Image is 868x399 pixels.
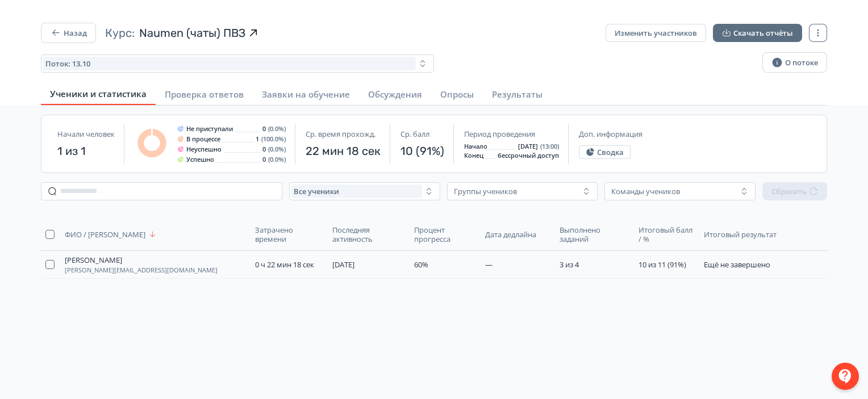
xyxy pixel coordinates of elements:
span: Процент прогресса [414,225,474,243]
span: (100.0%) [261,136,286,142]
span: Последняя активность [332,225,402,243]
span: [DATE] [332,259,354,270]
span: Заявки на обучение [262,89,350,100]
span: Успешно [186,156,214,163]
button: ФИО / [PERSON_NAME] [65,228,159,241]
span: Курс: [105,25,135,41]
span: Сводка [597,148,624,157]
span: Не приступали [186,125,233,132]
span: 1 из 1 [57,143,115,159]
span: (13:00) [540,143,559,150]
span: Все ученики [294,187,339,196]
span: 0 [262,156,266,163]
button: Сбросить [762,182,827,200]
button: Поток: 13.10 [41,54,434,73]
span: Итоговый балл / % [639,225,692,243]
span: (0.0%) [268,146,286,153]
span: 3 из 4 [560,259,579,270]
span: (0.0%) [268,156,286,163]
button: Все ученики [289,182,440,200]
span: Начало [464,143,487,150]
button: Назад [41,23,96,43]
div: Команды учеников [611,187,680,196]
span: Ср. балл [400,129,429,138]
button: Выполнено заданий [560,223,629,246]
span: 10 из 11 (91%) [639,259,686,270]
span: Обсуждения [368,89,422,100]
button: Процент прогресса [414,223,476,246]
span: 10 (91%) [400,143,444,159]
span: — [485,259,493,270]
span: [PERSON_NAME][EMAIL_ADDRESS][DOMAIN_NAME] [65,267,218,274]
span: Выполнено заданий [560,225,627,243]
button: Дата дедлайна [485,228,539,241]
span: [PERSON_NAME] [65,255,122,264]
span: 1 [256,136,259,142]
button: Сводка [579,145,631,159]
button: Последняя активность [332,223,404,246]
span: бессрочный доступ [498,152,559,159]
button: Группы учеников [447,182,598,200]
button: Затрачено времени [255,223,324,246]
span: [DATE] [518,143,538,150]
span: Начали человек [57,129,115,138]
span: Поток: 13.10 [45,59,90,68]
button: Скачать отчёты [713,24,802,42]
button: Команды учеников [604,182,756,200]
button: [PERSON_NAME][PERSON_NAME][EMAIL_ADDRESS][DOMAIN_NAME] [65,255,218,274]
span: Ещё не завершено [704,259,770,270]
span: Конец [464,152,483,159]
span: Доп. информация [579,129,642,138]
span: Затрачено времени [255,225,322,243]
div: Группы учеников [454,187,517,196]
button: О потоке [762,52,827,73]
span: Ср. время прохожд. [306,129,375,138]
span: Naumen (чаты) ПВЗ [139,25,245,41]
span: 60% [414,259,428,270]
span: Проверка ответов [165,89,244,100]
span: Результаты [492,89,542,100]
span: (0.0%) [268,125,286,132]
span: Период проведения [464,129,535,138]
button: Изменить участников [606,24,706,42]
span: 22 мин 18 сек [306,143,381,159]
span: ФИО / [PERSON_NAME] [65,230,145,239]
span: 0 [262,146,266,153]
span: 0 ч 22 мин 18 сек [255,259,314,270]
span: Итоговый результат [704,230,786,239]
span: Неуспешно [186,146,222,153]
button: Итоговый балл / % [639,223,695,246]
span: 0 [262,125,266,132]
span: В процессе [186,136,220,142]
span: Опросы [440,89,474,100]
span: Дата дедлайна [485,230,536,239]
span: Ученики и статистика [50,88,147,99]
